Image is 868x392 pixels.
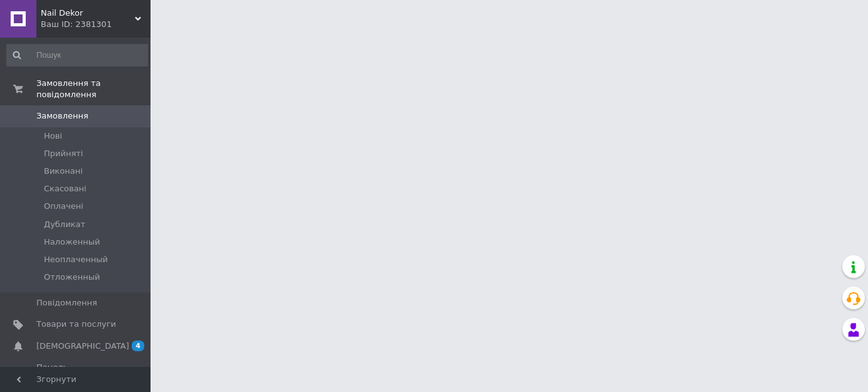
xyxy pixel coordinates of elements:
span: Повідомлення [36,297,97,309]
div: Ваш ID: 2381301 [41,19,151,30]
span: Замовлення [36,110,88,122]
span: [DEMOGRAPHIC_DATA] [36,341,129,352]
input: Пошук [6,44,148,66]
span: Прийняті [44,148,83,159]
span: Панель управління [36,362,116,384]
span: Товари та послуги [36,319,116,330]
span: Дубликат [44,219,85,230]
span: Скасовані [44,183,87,194]
span: Виконані [44,166,83,177]
span: Отложенный [44,272,100,283]
span: Неоплаченный [44,254,108,265]
span: 4 [132,341,144,351]
span: Nail Dekor [41,8,135,19]
span: Замовлення та повідомлення [36,78,151,100]
span: Оплачені [44,201,83,212]
span: Наложенный [44,236,100,248]
span: Нові [44,130,62,142]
